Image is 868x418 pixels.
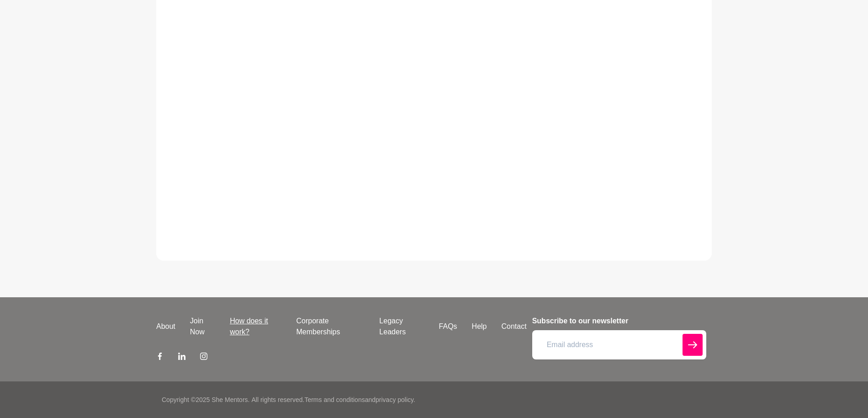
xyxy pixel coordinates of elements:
a: Instagram [200,352,207,363]
a: Facebook [156,352,164,363]
a: About [149,321,183,332]
a: Corporate Memberships [289,316,372,338]
a: privacy policy [376,396,413,403]
p: All rights reserved. and . [251,395,415,405]
a: Help [465,321,494,332]
a: FAQs [432,321,465,332]
a: LinkedIn [178,352,185,363]
input: Email address [532,330,706,359]
p: Copyright © 2025 She Mentors . [162,395,249,405]
a: Legacy Leaders [372,316,431,338]
a: Contact [494,321,534,332]
a: Terms and conditions [304,396,365,403]
h4: Subscribe to our newsletter [532,316,706,327]
a: How does it work? [222,316,289,338]
a: Join Now [183,316,222,338]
